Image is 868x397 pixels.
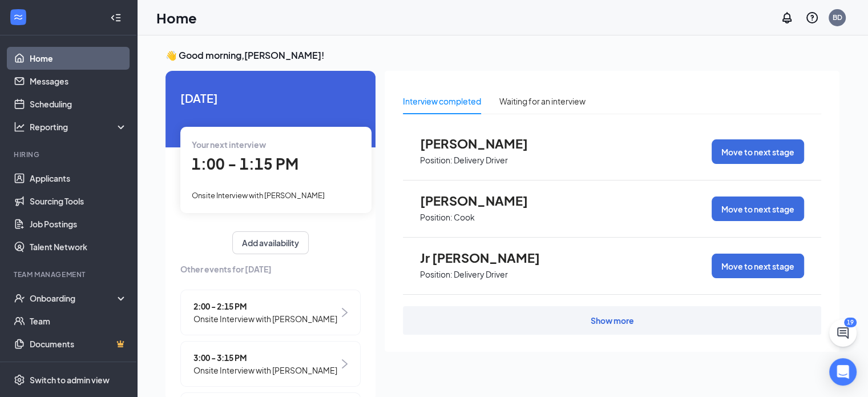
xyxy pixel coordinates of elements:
span: [PERSON_NAME] [420,193,546,208]
a: Messages [30,70,127,93]
span: Jr [PERSON_NAME] [420,250,546,265]
a: DocumentsCrown [30,332,127,355]
h1: Home [156,8,197,27]
div: Interview completed [403,95,481,107]
svg: Collapse [110,12,122,23]
a: Applicants [30,167,127,190]
div: BD [833,13,842,22]
span: 2:00 - 2:15 PM [193,300,337,312]
a: Scheduling [30,93,127,115]
div: Waiting for an interview [499,95,586,107]
button: Move to next stage [712,139,804,164]
a: SurveysCrown [30,355,127,378]
p: Position: [420,212,453,223]
svg: Notifications [780,11,794,25]
button: Move to next stage [712,254,804,278]
a: Team [30,310,127,332]
div: Reporting [30,121,128,133]
a: Talent Network [30,235,127,258]
p: Cook [454,212,475,223]
p: Delivery Driver [454,155,508,166]
span: Other events for [DATE] [180,263,361,275]
svg: UserCheck [14,292,25,304]
span: Onsite Interview with [PERSON_NAME] [193,364,337,376]
p: Position: [420,269,453,280]
svg: ChatActive [836,326,850,340]
div: Team Management [14,270,125,279]
button: ChatActive [829,319,857,347]
div: Open Intercom Messenger [829,358,857,386]
span: Onsite Interview with [PERSON_NAME] [193,312,337,325]
div: Show more [591,315,634,326]
div: 19 [844,318,857,327]
a: Home [30,47,127,70]
h3: 👋 Good morning, [PERSON_NAME] ! [165,49,839,62]
span: Onsite Interview with [PERSON_NAME] [192,191,325,200]
svg: Analysis [14,121,25,133]
span: [PERSON_NAME] [420,136,546,151]
div: Onboarding [30,292,118,304]
p: Delivery Driver [454,269,508,280]
svg: QuestionInfo [805,11,819,25]
div: Hiring [14,150,125,159]
svg: Settings [14,374,25,386]
svg: WorkstreamLogo [13,11,24,23]
button: Move to next stage [712,197,804,221]
span: [DATE] [180,89,361,107]
div: Switch to admin view [30,374,110,386]
a: Job Postings [30,212,127,235]
p: Position: [420,155,453,166]
span: 3:00 - 3:15 PM [193,351,337,364]
span: 1:00 - 1:15 PM [192,154,298,173]
button: Add availability [232,231,309,254]
a: Sourcing Tools [30,190,127,212]
span: Your next interview [192,139,266,150]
